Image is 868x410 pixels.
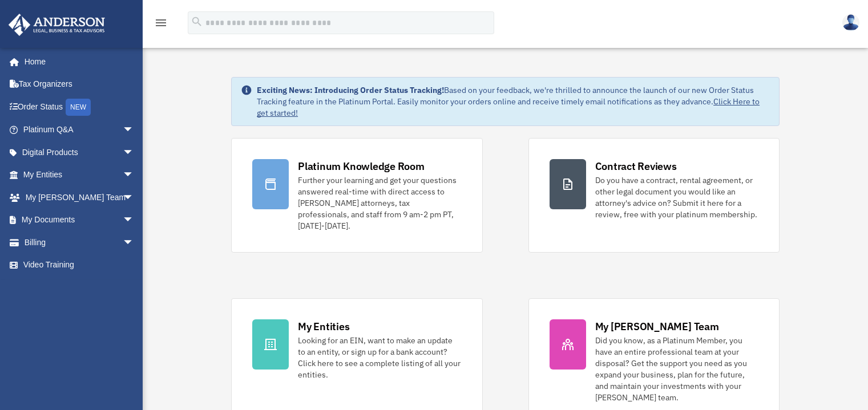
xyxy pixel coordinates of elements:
a: Platinum Knowledge Room Further your learning and get your questions answered real-time with dire... [231,138,482,253]
a: Order StatusNEW [8,95,151,119]
a: Digital Productsarrow_drop_down [8,141,151,164]
span: arrow_drop_down [123,209,146,232]
a: Tax Organizers [8,73,151,96]
div: Platinum Knowledge Room [298,159,425,173]
span: arrow_drop_down [123,231,146,254]
span: arrow_drop_down [123,164,146,187]
div: My [PERSON_NAME] Team [595,319,719,334]
div: Based on your feedback, we're thrilled to announce the launch of our new Order Status Tracking fe... [257,84,770,119]
a: menu [154,20,168,30]
div: Looking for an EIN, want to make an update to an entity, or sign up for a bank account? Click her... [298,335,461,380]
span: arrow_drop_down [123,186,146,209]
a: My [PERSON_NAME] Teamarrow_drop_down [8,186,151,209]
span: arrow_drop_down [123,141,146,164]
a: My Documentsarrow_drop_down [8,209,151,232]
a: Billingarrow_drop_down [8,231,151,254]
a: Contract Reviews Do you have a contract, rental agreement, or other legal document you would like... [528,138,780,253]
a: Video Training [8,254,151,277]
div: Contract Reviews [595,159,677,173]
span: arrow_drop_down [123,119,146,142]
a: Home [8,50,146,73]
div: Further your learning and get your questions answered real-time with direct access to [PERSON_NAM... [298,174,461,232]
i: search [191,15,203,28]
a: Click Here to get started! [257,96,760,118]
strong: Exciting News: Introducing Order Status Tracking! [257,85,444,95]
a: My Entitiesarrow_drop_down [8,164,151,186]
div: Did you know, as a Platinum Member, you have an entire professional team at your disposal? Get th... [595,335,758,403]
div: Do you have a contract, rental agreement, or other legal document you would like an attorney's ad... [595,174,758,220]
a: Platinum Q&Aarrow_drop_down [8,119,151,141]
img: User Pic [842,14,859,31]
img: Anderson Advisors Platinum Portal [5,14,108,36]
i: menu [154,16,168,30]
div: NEW [66,99,91,116]
div: My Entities [298,319,349,334]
